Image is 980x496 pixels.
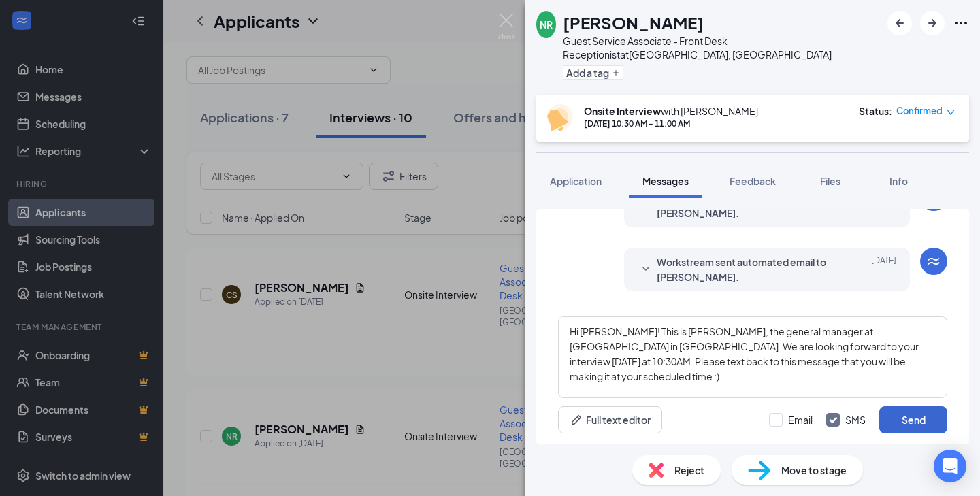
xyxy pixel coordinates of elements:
span: Messages [642,175,689,187]
svg: ArrowLeftNew [892,15,908,31]
h1: [PERSON_NAME] [563,11,704,34]
svg: Ellipses [953,15,969,31]
span: [DATE] [871,254,896,284]
button: ArrowRight [920,11,945,35]
svg: Plus [612,69,620,77]
div: with [PERSON_NAME] [584,104,758,118]
button: PlusAdd a tag [563,65,623,80]
span: Application [550,175,602,187]
span: Workstream sent automated email to [PERSON_NAME]. [657,254,835,284]
span: Move to stage [781,463,847,478]
span: Reject [674,463,704,478]
button: ArrowLeftNew [887,11,912,35]
span: Feedback [730,175,776,187]
button: Full text editorPen [558,406,662,433]
b: Onsite Interview [584,105,661,117]
div: [DATE] 10:30 AM - 11:00 AM [584,118,758,129]
div: Status : [859,104,892,118]
span: Info [889,175,908,187]
svg: WorkstreamLogo [926,253,942,269]
svg: Pen [570,413,583,427]
textarea: Hi [PERSON_NAME]! This is [PERSON_NAME], the general manager at [GEOGRAPHIC_DATA] in [GEOGRAPHIC_... [558,316,947,398]
div: NR [540,18,553,31]
div: Guest Service Associate - Front Desk Receptionist at [GEOGRAPHIC_DATA], [GEOGRAPHIC_DATA] [563,34,881,61]
span: Confirmed [896,104,943,118]
div: Open Intercom Messenger [934,450,966,482]
span: down [946,108,955,117]
svg: ArrowRight [924,15,941,31]
button: Send [879,406,947,433]
span: Files [820,175,840,187]
svg: SmallChevronDown [638,261,654,278]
